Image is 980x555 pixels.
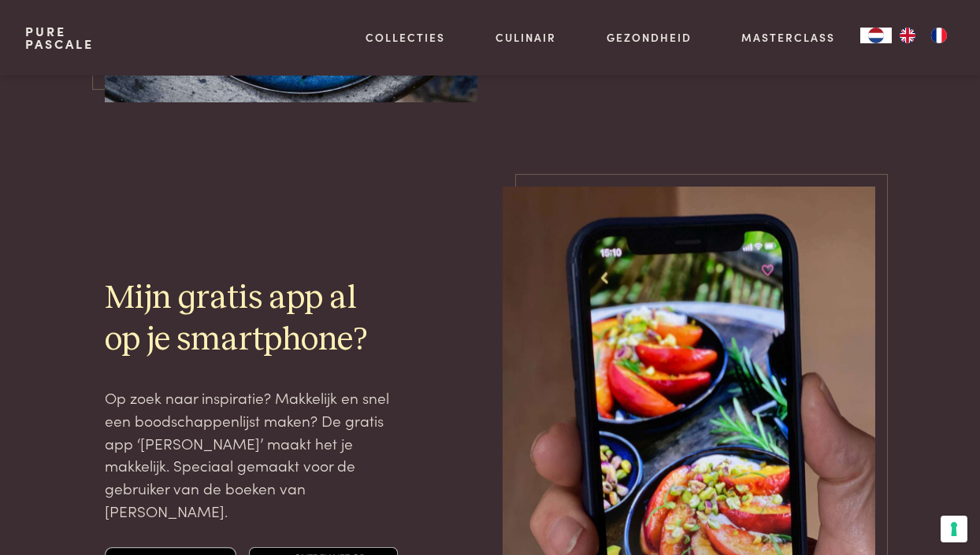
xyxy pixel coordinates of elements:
div: Language [860,28,892,43]
aside: Language selected: Nederlands [860,28,955,43]
a: NL [860,28,892,43]
a: Culinair [496,29,556,46]
a: FR [923,28,955,43]
a: Masterclass [741,29,835,46]
h2: Mijn gratis app al op je smartphone? [105,278,398,361]
button: Uw voorkeuren voor toestemming voor trackingtechnologieën [941,516,967,542]
a: EN [892,28,923,43]
ul: Language list [892,28,955,43]
p: Op zoek naar inspiratie? Makkelijk en snel een boodschappenlijst maken? De gratis app ‘[PERSON_NA... [105,387,398,522]
a: Gezondheid [607,29,692,46]
a: PurePascale [25,25,94,50]
a: Collecties [366,29,445,46]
